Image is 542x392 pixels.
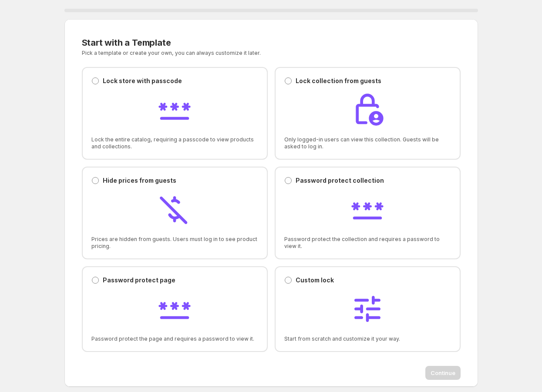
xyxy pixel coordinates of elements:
span: Password protect the page and requires a password to view it. [91,335,258,342]
p: Pick a template or create your own, you can always customize it later. [82,50,357,57]
span: Lock the entire catalog, requiring a passcode to view products and collections. [91,136,258,150]
span: Start from scratch and customize it your way. [284,335,451,342]
p: Lock store with passcode [103,77,182,85]
span: Password protect the collection and requires a password to view it. [284,236,451,250]
p: Hide prices from guests [103,176,176,185]
img: Lock collection from guests [350,92,385,127]
p: Password protect page [103,276,175,285]
p: Custom lock [296,276,334,285]
img: Custom lock [350,291,385,326]
span: Start with a Template [82,37,171,48]
p: Lock collection from guests [296,77,381,85]
span: Prices are hidden from guests. Users must log in to see product pricing. [91,236,258,250]
img: Password protect collection [350,192,385,227]
p: Password protect collection [296,176,384,185]
img: Hide prices from guests [157,192,192,227]
span: Only logged-in users can view this collection. Guests will be asked to log in. [284,136,451,150]
img: Lock store with passcode [157,92,192,127]
img: Password protect page [157,291,192,326]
